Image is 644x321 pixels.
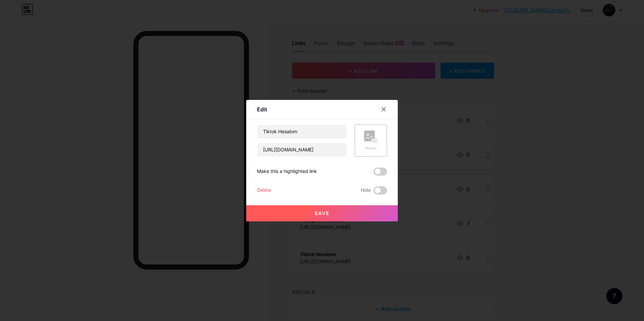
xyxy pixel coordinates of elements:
input: Title [257,125,346,138]
span: Save [315,210,330,216]
span: Hide [361,186,371,194]
input: URL [257,143,346,156]
button: Save [246,205,398,221]
div: Make this a highlighted link [257,168,317,176]
div: Picture [364,146,378,151]
div: Delete [257,186,271,194]
div: Edit [257,105,267,113]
